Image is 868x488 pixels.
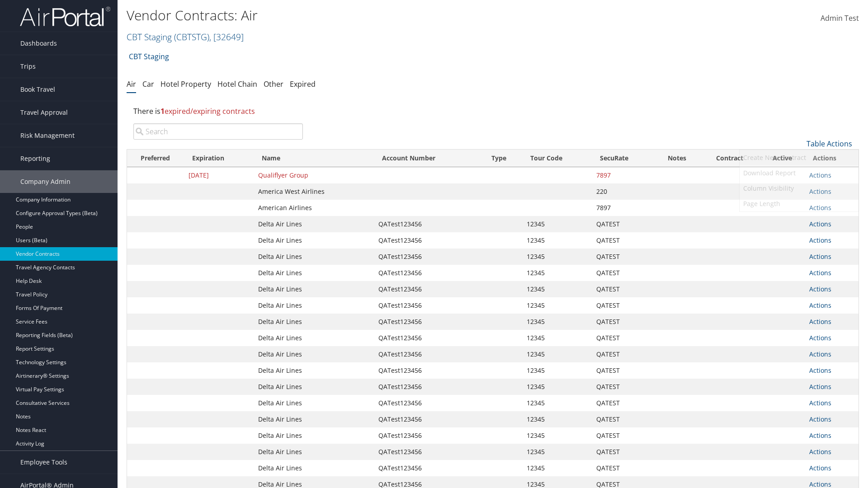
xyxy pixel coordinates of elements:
a: Download Report [740,165,859,181]
a: Page Length [740,196,859,211]
span: Book Travel [20,78,55,101]
span: Travel Approval [20,101,68,124]
a: Column Visibility [740,181,859,196]
span: Risk Management [20,124,75,147]
span: Reporting [20,147,50,170]
a: Create New Contract [740,150,859,165]
img: airportal-logo.png [20,6,110,27]
span: Dashboards [20,32,57,55]
span: Company Admin [20,170,71,193]
span: Employee Tools [20,451,67,474]
span: Trips [20,55,36,78]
